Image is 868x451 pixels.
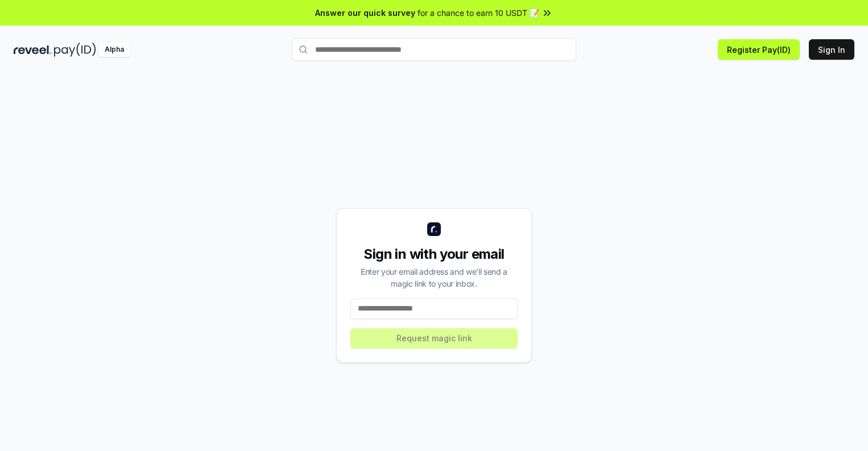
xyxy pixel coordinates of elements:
div: Alpha [98,43,130,57]
span: Answer our quick survey [315,7,415,19]
img: reveel_dark [14,43,52,57]
button: Sign In [809,39,854,60]
div: Sign in with your email [350,245,518,263]
button: Register Pay(ID) [718,39,800,60]
img: pay_id [54,43,96,57]
img: logo_small [427,222,441,236]
div: Enter your email address and we’ll send a magic link to your inbox. [350,266,518,289]
span: for a chance to earn 10 USDT 📝 [418,7,539,19]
